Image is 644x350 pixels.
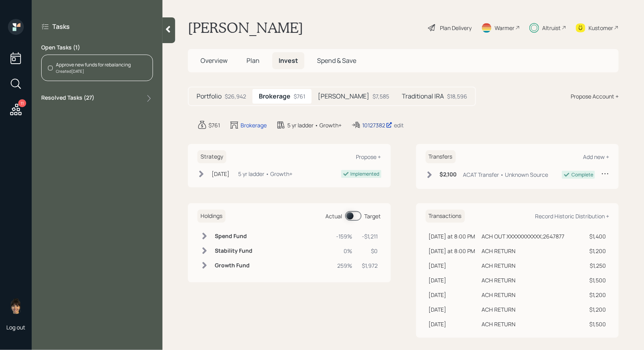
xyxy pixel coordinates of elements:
div: Approve new funds for rebalancing [56,61,131,68]
span: Overview [201,56,227,65]
div: ACH RETURN [482,291,516,299]
h5: [PERSON_NAME] [318,93,369,100]
h5: Brokerage [259,93,290,100]
div: [DATE] [212,170,229,178]
div: $1,250 [589,261,606,270]
span: Plan [247,56,260,65]
h6: Transactions [426,210,465,223]
div: ACH RETURN [482,261,516,270]
h1: [PERSON_NAME] [188,19,303,36]
div: -$1,211 [362,232,378,240]
div: ACH OUT XXXXXXXXXXX;2647877 [482,232,565,240]
div: Propose Account + [571,92,619,100]
div: 11 [18,99,26,107]
div: [DATE] [429,291,476,299]
div: ACH RETURN [482,247,516,255]
div: 5 yr ladder • Growth+ [287,121,342,129]
div: Log out [6,324,25,331]
div: Actual [326,212,342,220]
h5: Traditional IRA [402,93,444,100]
h6: Stability Fund [215,248,252,254]
div: $1,400 [589,232,606,240]
div: [DATE] [429,261,476,270]
div: $1,200 [589,305,606,314]
div: $0 [362,247,378,255]
div: ACH RETURN [482,320,516,328]
div: Record Historic Distribution + [535,212,609,220]
h6: $2,100 [440,171,457,178]
div: [DATE] [429,320,476,328]
div: Add new + [583,153,609,161]
label: Tasks [52,22,70,31]
h6: Strategy [197,150,226,163]
div: 259% [336,261,353,270]
div: [DATE] at 8:00 PM [429,232,476,240]
div: ACAT Transfer • Unknown Source [463,170,548,179]
div: -159% [336,232,353,240]
div: Target [365,212,381,220]
span: Invest [279,56,298,65]
div: $7,585 [373,92,389,100]
div: edit [394,121,404,129]
div: $18,596 [447,92,467,100]
div: $1,500 [589,320,606,328]
span: Spend & Save [317,56,356,65]
div: ACH RETURN [482,276,516,284]
div: Created [DATE] [56,68,131,74]
div: $1,200 [589,247,606,255]
div: $1,972 [362,261,378,270]
div: 10127382 [362,121,392,129]
div: Implemented [351,170,380,178]
div: Brokerage [241,121,267,129]
div: ACH RETURN [482,305,516,314]
h6: Spend Fund [215,233,252,240]
label: Open Tasks ( 1 ) [41,44,153,51]
div: $1,200 [589,291,606,299]
div: Kustomer [589,24,613,32]
h6: Growth Fund [215,262,252,269]
h6: Holdings [197,210,225,223]
div: 5 yr ladder • Growth+ [238,170,292,178]
div: $761 [294,92,305,100]
div: 0% [336,247,353,255]
div: Propose + [356,153,381,161]
div: Complete [571,171,593,178]
h6: Transfers [426,150,456,163]
div: $26,942 [225,92,246,100]
div: [DATE] at 8:00 PM [429,247,476,255]
div: Altruist [542,24,561,32]
div: Plan Delivery [440,24,472,32]
div: $1,500 [589,276,606,284]
div: Warmer [495,24,514,32]
img: treva-nostdahl-headshot.png [8,298,24,314]
div: [DATE] [429,305,476,314]
div: [DATE] [429,276,476,284]
div: $761 [208,121,220,129]
label: Resolved Tasks ( 27 ) [41,94,94,103]
h5: Portfolio [197,93,222,100]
